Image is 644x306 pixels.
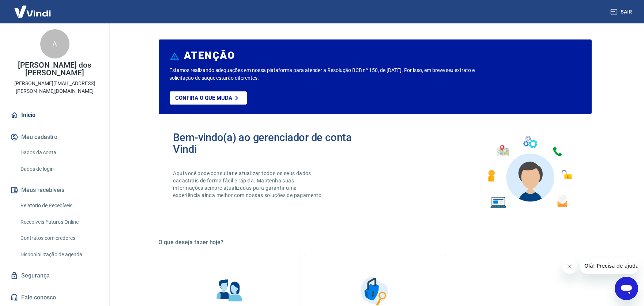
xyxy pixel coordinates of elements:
button: Meu cadastro [9,129,101,145]
a: Início [9,107,101,123]
p: Estamos realizando adequações em nossa plataforma para atender a Resolução BCB nº 150, de [DATE].... [170,67,498,82]
h2: Bem-vindo(a) ao gerenciador de conta Vindi [173,132,375,155]
button: Meus recebíveis [9,182,101,198]
span: Olá! Precisa de ajuda? [4,5,61,11]
h6: ATENÇÃO [184,52,235,59]
a: Contratos com credores [18,231,101,246]
a: Disponibilização de agenda [18,247,101,262]
a: Segurança [9,268,101,284]
a: Fale conosco [9,290,101,306]
p: [PERSON_NAME] dos [PERSON_NAME] [6,61,103,77]
a: Recebíveis Futuros Online [18,215,101,230]
p: Aqui você pode consultar e atualizar todos os seus dados cadastrais de forma fácil e rápida. Mant... [173,170,325,199]
div: A [40,29,69,58]
p: [PERSON_NAME][EMAIL_ADDRESS][PERSON_NAME][DOMAIN_NAME] [6,80,103,95]
a: Dados da conta [18,145,101,160]
iframe: Fechar mensagem [562,259,577,274]
iframe: Mensagem da empresa [580,258,638,274]
img: Imagem de um avatar masculino com diversos icones exemplificando as funcionalidades do gerenciado... [481,132,577,212]
p: Confira o que muda [176,95,232,101]
h5: O que deseja fazer hoje? [159,239,592,246]
button: Sair [609,5,635,19]
iframe: Botão para abrir a janela de mensagens [615,277,638,300]
a: Dados de login [18,162,101,177]
a: Confira o que muda [170,91,247,105]
img: Vindi [9,0,56,23]
a: Relatório de Recebíveis [18,198,101,213]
